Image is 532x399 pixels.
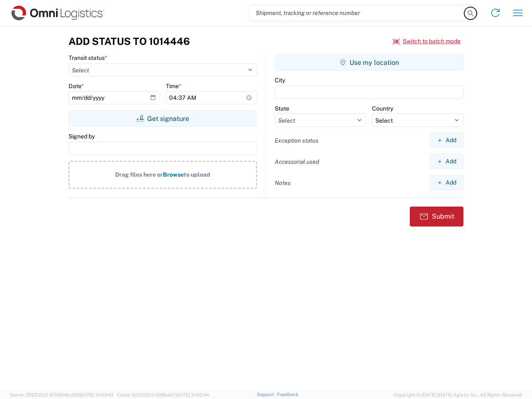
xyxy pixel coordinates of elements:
[115,171,163,178] span: Drag files here or
[393,34,461,48] button: Switch to batch mode
[394,391,522,399] span: Copyright © [DATE]-[DATE] Agistix Inc., All Rights Reserved
[166,82,181,90] label: Time
[275,179,291,187] label: Notes
[249,5,465,21] input: Shipment, tracking or reference number
[69,35,190,47] h3: Add Status to 1014446
[69,54,107,62] label: Transit status
[275,105,289,112] label: State
[410,207,463,227] button: Submit
[275,54,463,71] button: Use my location
[175,392,209,397] span: [DATE] 10:52:44
[277,392,298,397] a: Feedback
[163,171,184,178] span: Browse
[69,133,95,140] label: Signed by
[10,392,113,397] span: Server: 2025.20.0-970904bc0f3
[80,392,113,397] span: [DATE] 10:43:43
[117,392,209,397] span: Client: 2025.20.0-035ba07
[275,137,318,144] label: Exception status
[257,392,278,397] a: Support
[184,171,210,178] span: to upload
[275,76,285,84] label: City
[69,82,84,90] label: Date
[69,110,257,127] button: Get signature
[430,175,463,190] button: Add
[430,154,463,169] button: Add
[372,105,393,112] label: Country
[275,158,319,165] label: Accessorial used
[430,133,463,148] button: Add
